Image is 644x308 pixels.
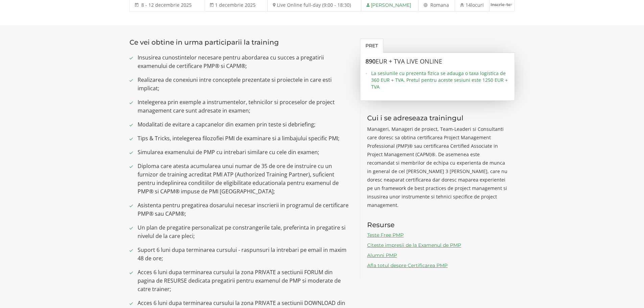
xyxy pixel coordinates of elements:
[138,76,350,93] span: Realizarea de conexiuni intre conceptele prezentate si proiectele in care esti implicat;
[436,2,449,8] span: mana
[367,221,508,229] h3: Resurse
[367,262,448,268] a: Afla totul despre Certificarea PMP
[138,134,350,143] span: Tips & Tricks, intelegerea filozofiei PMI de examinare si a limbajului specific PMI;
[138,246,350,263] span: Suport 6 luni dupa terminarea cursului - raspunsuri la intrebari pe email in maxim 48 de ore;
[471,2,484,8] span: locuri
[365,58,509,65] h3: 890
[367,125,508,209] p: Manageri, Manageri de proiect, Team-Leaderi si Consultanti care doresc sa obtina certificarea Pro...
[430,2,436,8] span: Ro
[367,252,397,258] a: Alumni PMP
[138,162,350,196] span: Diploma care atesta acumularea unui numar de 35 de ore de instruire cu un furnizor de training ac...
[138,120,350,129] span: Modalitati de evitare a capcanelor din examen prin teste si debriefing;
[141,2,192,8] span: 8 - 12 decembrie 2025
[376,57,442,65] span: EUR + TVA LIVE ONLINE
[138,223,350,240] span: Un plan de pregatire personalizat pe constrangerile tale, preferinta in pregatire si nivelul de l...
[367,232,404,238] a: Teste Free PMP
[138,98,350,115] span: Intelegerea prin exemple a instrumentelor, tehnicilor si proceselor de project management care su...
[138,201,350,218] span: Asistenta pentru pregatirea dosarului necesar inscrierii in programul de certificare PMP® sau CAPM®;
[371,70,509,90] span: La sesiunile cu prezenta fizica se adauga o taxa logistica de 360 EUR + TVA. Pretul pentru aceste...
[367,242,461,248] a: Citeste impresii de la Examenul de PMP
[138,148,350,157] span: Simularea examenului de PMP cu intrebari similare cu cele din examen;
[129,39,350,46] h3: Ce vei obtine in urma participarii la training
[138,53,350,70] span: Insusirea cunostintelor necesare pentru abordarea cu succes a pregatirii examenului de certificar...
[138,268,350,293] span: Acces 6 luni dupa terminarea cursului la zona PRIVATE a sectiunii FORUM din pagina de RESURSE ded...
[360,39,383,53] a: Pret
[367,114,508,122] h3: Cui i se adreseaza trainingul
